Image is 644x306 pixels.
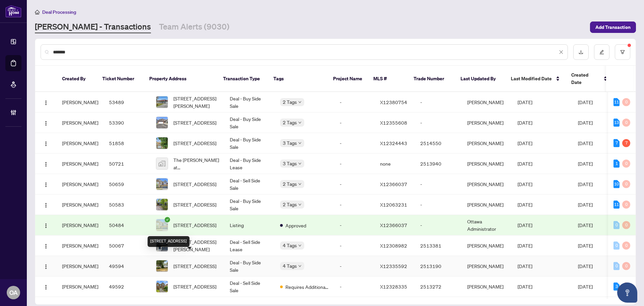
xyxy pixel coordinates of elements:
span: X12335592 [380,263,407,269]
span: X12380754 [380,99,407,105]
span: none [380,161,391,167]
td: 49592 [104,276,151,297]
td: [PERSON_NAME] [462,194,512,215]
th: Last Modified Date [505,66,566,92]
th: Transaction Type [218,66,268,92]
span: check-circle [165,217,170,222]
div: 11 [613,201,620,209]
span: down [298,141,302,145]
span: X12366037 [380,222,407,228]
span: [PERSON_NAME] [62,222,98,228]
span: [STREET_ADDRESS] [173,201,216,208]
span: [DATE] [518,161,532,167]
span: [DATE] [518,99,532,105]
span: [DATE] [578,263,593,269]
td: [PERSON_NAME] [462,235,512,256]
td: - [334,256,375,276]
div: 1 [613,160,620,168]
span: X12324443 [380,140,407,146]
th: Property Address [144,66,218,92]
span: down [298,100,302,104]
td: - [334,235,375,256]
span: Approved [285,222,306,229]
span: [STREET_ADDRESS] [173,221,216,229]
img: thumbnail-img [156,178,168,190]
td: Deal - Sell Side Sale [224,174,275,194]
img: Logo [43,285,49,290]
span: down [298,244,302,247]
img: thumbnail-img [156,117,168,128]
div: 10 [613,180,620,188]
img: Logo [43,264,49,269]
td: - [334,215,375,235]
div: [STREET_ADDRESS] [148,236,190,247]
td: Deal - Buy Side Sale [224,92,275,113]
td: [PERSON_NAME] [462,174,512,194]
div: 0 [622,180,630,188]
span: [DATE] [578,99,593,105]
button: Open asap [617,282,637,303]
span: [DATE] [578,202,593,208]
span: 4 Tags [283,262,297,270]
th: MLS # [368,66,408,92]
td: 53489 [104,92,151,113]
div: 13 [613,119,620,127]
span: down [298,182,302,186]
span: The [PERSON_NAME] at [STREET_ADDRESS] [173,156,219,171]
span: home [35,10,40,14]
img: Logo [43,182,49,187]
td: 2513190 [415,256,462,276]
span: [DATE] [518,263,532,269]
th: Ticket Number [97,66,144,92]
button: filter [615,44,630,60]
span: [DATE] [518,120,532,126]
span: [STREET_ADDRESS][PERSON_NAME] [173,95,219,110]
td: 49594 [104,256,151,276]
span: X12063231 [380,202,407,208]
td: - [415,92,462,113]
img: Logo [43,203,49,208]
td: 50659 [104,174,151,194]
div: 0 [622,98,630,106]
span: [DATE] [578,243,593,249]
span: [DATE] [518,202,532,208]
span: [STREET_ADDRESS] [173,180,216,188]
div: 0 [613,221,620,229]
div: 7 [622,139,630,147]
td: Ottawa Administrator [462,215,512,235]
td: 50067 [104,235,151,256]
span: down [298,203,302,206]
div: 0 [622,201,630,209]
td: [PERSON_NAME] [462,256,512,276]
img: thumbnail-img [156,199,168,210]
span: 2 Tags [283,180,297,188]
th: Last Updated By [455,66,505,92]
td: Deal - Buy Side Sale [224,113,275,133]
td: 2514550 [415,133,462,154]
td: [PERSON_NAME] [462,154,512,174]
span: [STREET_ADDRESS] [173,262,216,270]
span: [DATE] [578,181,593,187]
td: Deal - Buy Side Sale [224,256,275,276]
a: [PERSON_NAME] - Transactions [35,21,151,33]
span: [DATE] [518,181,532,187]
img: Logo [43,100,49,105]
span: 3 Tags [283,160,297,167]
img: thumbnail-img [156,260,168,272]
th: Created By [57,66,97,92]
td: Deal - Sell Side Lease [224,235,275,256]
td: 50583 [104,194,151,215]
button: Logo [41,138,51,148]
span: [DATE] [578,283,593,290]
button: Logo [41,220,51,230]
button: download [573,44,589,60]
th: Created Date [566,66,613,92]
button: Logo [41,281,51,292]
span: [PERSON_NAME] [62,161,98,167]
div: 0 [613,242,620,250]
td: [PERSON_NAME] [462,92,512,113]
span: X12308982 [380,243,407,249]
span: download [579,50,583,54]
th: Tags [268,66,328,92]
span: [PERSON_NAME] [62,263,98,269]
